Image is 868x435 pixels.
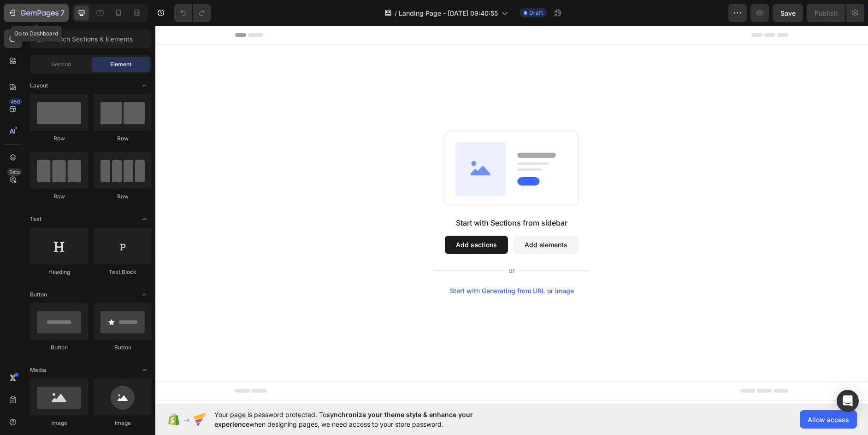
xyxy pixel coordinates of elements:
div: Beta [7,168,22,176]
div: Row [94,134,152,143]
span: Media [30,366,46,374]
button: Add sections [289,210,353,228]
span: Layout [30,81,48,90]
button: Add elements [358,210,423,228]
div: Start with Generating from URL or image [295,261,419,269]
div: Button [30,343,88,352]
div: Row [30,192,88,201]
span: Toggle open [137,78,152,93]
div: Text Block [94,268,152,276]
span: synchronize your theme style & enhance your experience [214,411,473,428]
span: Toggle open [137,363,152,377]
span: Text [30,215,41,223]
div: Row [30,134,88,143]
div: Publish [815,8,838,18]
div: Heading [30,268,88,276]
p: 7 [60,7,65,18]
div: Button [94,343,152,352]
span: Save [780,9,796,17]
span: Button [30,290,47,299]
div: Start with Sections from sidebar [301,191,412,203]
button: Save [773,4,803,22]
span: Landing Page - [DATE] 09:40:55 [399,8,498,18]
div: 450 [9,98,22,105]
button: Allow access [800,410,857,429]
div: Row [94,192,152,201]
span: Draft [529,9,543,17]
span: Your page is password protected. To when designing pages, we need access to your store password. [214,410,509,429]
span: / [395,8,397,18]
div: Image [94,419,152,427]
span: Toggle open [137,212,152,226]
span: Section [51,60,71,69]
button: Publish [807,4,845,22]
iframe: Design area [155,26,868,404]
div: Open Intercom Messenger [837,390,859,412]
button: 7 [4,4,69,22]
div: Image [30,419,88,427]
span: Allow access [808,415,849,424]
div: Undo/Redo [174,4,211,22]
span: Toggle open [137,287,152,302]
input: Search Sections & Elements [30,29,152,48]
span: Element [110,60,131,69]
